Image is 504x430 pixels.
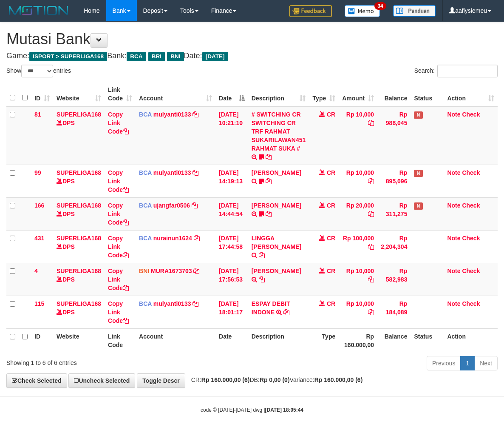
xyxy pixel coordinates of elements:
th: Link Code [105,328,136,353]
td: DPS [53,296,105,328]
small: code © [DATE]-[DATE] dwg | [201,407,303,413]
a: Copy mulyanti0133 to clipboard [193,300,198,307]
a: SUPERLIGA168 [57,300,101,307]
span: 34 [374,2,386,10]
td: [DATE] 17:44:58 [215,230,248,263]
a: [PERSON_NAME] [252,268,301,274]
td: DPS [53,165,105,197]
span: [DATE] [202,52,228,61]
th: Status [411,82,444,106]
a: Check [462,300,480,307]
th: Type [309,328,339,353]
td: [DATE] 17:56:53 [215,263,248,296]
strong: Rp 0,00 (0) [260,376,290,383]
a: Toggle Descr [137,373,185,388]
th: Website: activate to sort column ascending [53,82,105,106]
a: Copy ALIF RACHMAN NUR ICHSAN to clipboard [259,276,265,283]
th: Status [411,328,444,353]
th: Amount: activate to sort column ascending [339,82,377,106]
select: Showentries [21,65,53,77]
td: DPS [53,230,105,263]
a: Note [447,111,460,118]
th: Date [215,328,248,353]
th: Description: activate to sort column ascending [248,82,309,106]
a: Note [447,169,460,176]
div: Showing 1 to 6 of 6 entries [6,355,204,367]
a: Copy Rp 10,000 to clipboard [368,276,374,283]
span: CR: DB: Variance: [187,376,363,383]
td: DPS [53,263,105,296]
a: Copy Rp 10,000 to clipboard [368,178,374,185]
td: Rp 10,000 [339,106,377,165]
a: Copy ujangfar0506 to clipboard [192,202,198,209]
td: Rp 895,096 [377,165,411,197]
a: Copy Rp 20,000 to clipboard [368,211,374,217]
th: Type: activate to sort column ascending [309,82,339,106]
th: Action: activate to sort column ascending [444,82,498,106]
th: Action [444,328,498,353]
a: Note [447,268,460,274]
strong: Rp 160.000,00 (6) [201,376,250,383]
span: CR [327,300,335,307]
a: Check [462,202,480,209]
td: [DATE] 10:21:10 [215,106,248,165]
a: 1 [460,356,475,370]
a: SUPERLIGA168 [57,169,101,176]
a: mulyanti0133 [153,300,191,307]
span: CR [327,202,335,209]
a: LINGGA [PERSON_NAME] [252,235,301,250]
span: 81 [34,111,41,118]
td: Rp 10,000 [339,263,377,296]
th: Date: activate to sort column descending [215,82,248,106]
td: Rp 10,000 [339,296,377,328]
td: [DATE] 14:44:54 [215,197,248,230]
td: [DATE] 18:01:17 [215,296,248,328]
a: Uncheck Selected [68,373,135,388]
span: CR [327,268,335,274]
a: Note [447,300,460,307]
a: Copy Rp 100,000 to clipboard [368,243,374,250]
a: Copy LINGGA ADITYA PRAT to clipboard [259,252,265,259]
th: Balance [377,82,411,106]
a: SUPERLIGA168 [57,202,101,209]
span: ISPORT > SUPERLIGA168 [29,52,107,61]
a: Copy Rp 10,000 to clipboard [368,309,374,316]
a: SUPERLIGA168 [57,235,101,242]
a: Copy Link Code [108,202,129,226]
span: CR [327,235,335,242]
a: MURA1673703 [151,268,192,274]
th: Description [248,328,309,353]
td: Rp 311,275 [377,197,411,230]
span: 115 [34,300,44,307]
a: Next [474,356,498,370]
a: Check [462,235,480,242]
a: SUPERLIGA168 [57,111,101,118]
a: mulyanti0133 [153,169,191,176]
img: MOTION_logo.png [6,4,71,17]
span: 4 [34,268,38,274]
td: Rp 184,089 [377,296,411,328]
a: # SWITCHING CR SWITCHING CR TRF RAHMAT SUKARILAWAN451 RAHMAT SUKA # [252,111,306,152]
span: 431 [34,235,44,242]
a: Check [462,169,480,176]
a: Note [447,202,460,209]
a: Copy mulyanti0133 to clipboard [193,169,198,176]
td: DPS [53,106,105,165]
span: 99 [34,169,41,176]
span: Has Note [414,111,422,119]
a: Copy Link Code [108,268,129,291]
a: Note [447,235,460,242]
a: Copy Link Code [108,235,129,259]
span: Has Note [414,202,422,210]
a: Copy nurainun1624 to clipboard [194,235,200,242]
h4: Game: Bank: Date: [6,52,498,60]
a: [PERSON_NAME] [252,169,301,176]
a: Copy Link Code [108,111,129,135]
a: [PERSON_NAME] [252,202,301,209]
a: Copy ESPAY DEBIT INDONE to clipboard [283,309,289,316]
a: Copy # SWITCHING CR SWITCHING CR TRF RAHMAT SUKARILAWAN451 RAHMAT SUKA # to clipboard [266,154,272,160]
span: CR [327,111,335,118]
span: Has Note [414,170,422,177]
th: Account: activate to sort column ascending [136,82,215,106]
a: Check [462,111,480,118]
